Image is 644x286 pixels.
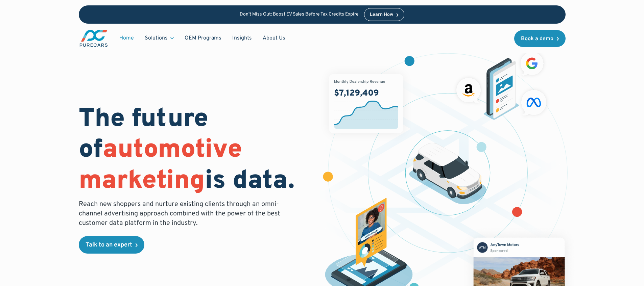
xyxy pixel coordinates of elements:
[79,29,109,48] a: main
[227,32,257,45] a: Insights
[79,29,109,48] img: purecars logo
[79,236,144,254] a: Talk to an expert
[453,49,550,120] img: ads on social media and advertising partners
[364,8,404,21] a: Learn How
[86,242,132,248] div: Talk to an expert
[329,74,403,133] img: chart showing monthly dealership revenue of $7m
[240,12,359,18] p: Don’t Miss Out: Boost EV Sales Before Tax Credits Expire
[409,143,487,204] img: illustration of a vehicle
[145,34,168,42] div: Solutions
[514,30,566,47] a: Book a demo
[79,134,242,197] span: automotive marketing
[370,12,393,17] div: Learn How
[257,32,291,45] a: About Us
[79,200,284,228] p: Reach new shoppers and nurture existing clients through an omni-channel advertising approach comb...
[521,36,553,42] div: Book a demo
[114,32,139,45] a: Home
[79,104,314,197] h1: The future of is data.
[139,32,179,45] div: Solutions
[179,32,227,45] a: OEM Programs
